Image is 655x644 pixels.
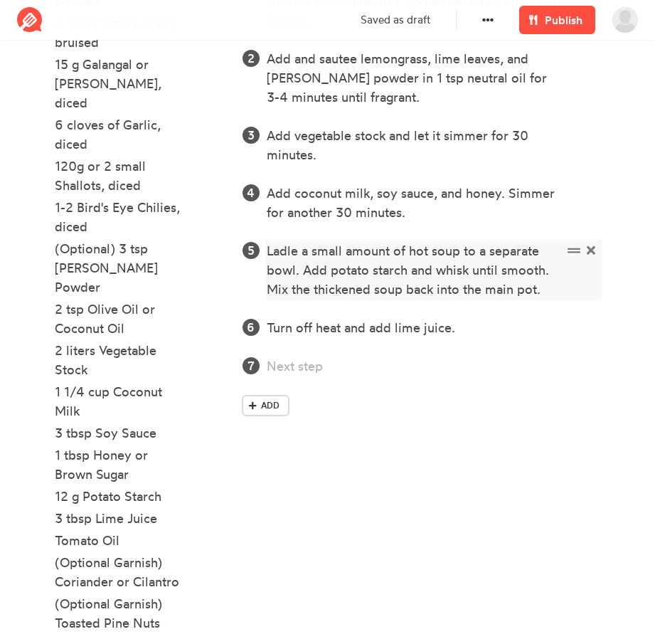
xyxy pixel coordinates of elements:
[55,487,187,506] div: 12 g Potato Starch
[583,241,598,260] span: Delete item
[267,126,562,164] div: Add vegetable stock and let it simmer for 30 minutes.
[55,382,187,421] div: 1 1/4 cup Coconut Milk
[267,49,562,107] div: Add and sautee lemongrass, lime leaves, and [PERSON_NAME] powder in 1 tsp neutral oil for 3-4 min...
[55,157,187,195] div: 120g or 2 small Shallots, diced
[55,423,187,443] div: 3 tbsp Soy Sauce
[55,553,187,591] div: (Optional Garnish) Coriander or Cilantro
[261,399,279,412] span: Add
[267,184,562,222] div: Add coconut milk, soy sauce, and honey. Simmer for another 30 minutes.
[55,239,187,297] div: (Optional) 3 tsp [PERSON_NAME] Powder
[55,115,187,154] div: 6 cloves of Garlic, diced
[55,341,187,379] div: 2 liters Vegetable Stock
[55,531,187,550] div: Tomato Oil
[55,509,187,528] div: 3 tbsp Lime Juice
[55,594,187,633] div: (Optional Garnish) Toasted Pine Nuts
[564,241,583,260] span: Drag to reorder
[55,198,187,236] div: 1-2 Bird's Eye Chilies, diced
[545,11,582,28] span: Publish
[361,12,430,28] p: Saved as draft
[55,445,187,484] div: 1 tbsp Honey or Brown Sugar
[17,7,43,33] img: Reciplate
[267,318,562,337] div: Turn off heat and add lime juice.
[612,7,638,33] img: User's avatar
[55,300,187,338] div: 2 tsp Olive Oil or Coconut Oil
[55,55,187,112] div: 15 g Galangal or [PERSON_NAME], diced
[267,241,562,299] div: Ladle a small amount of hot soup to a separate bowl. Add potato starch and whisk until smooth. Mi...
